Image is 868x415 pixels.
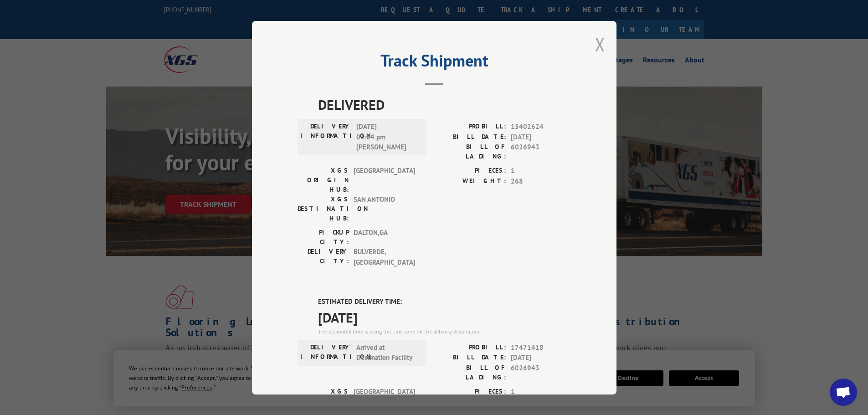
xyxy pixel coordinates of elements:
[318,297,571,307] label: ESTIMATED DELIVERY TIME:
[298,228,349,247] label: PICKUP CITY:
[511,363,571,382] span: 6026943
[434,342,506,353] label: PROBILL:
[511,122,571,132] span: 15402624
[318,327,571,335] div: The estimated time is using the time zone for the delivery destination.
[434,132,506,142] label: BILL DATE:
[354,247,415,267] span: BULVERDE , [GEOGRAPHIC_DATA]
[511,132,571,142] span: [DATE]
[434,142,506,161] label: BILL OF LADING:
[511,353,571,363] span: [DATE]
[298,54,571,72] h2: Track Shipment
[434,166,506,176] label: PIECES:
[298,247,349,267] label: DELIVERY CITY:
[354,386,415,415] span: [GEOGRAPHIC_DATA]
[354,166,415,195] span: [GEOGRAPHIC_DATA]
[356,342,418,363] span: Arrived at Destination Facility
[300,122,352,153] label: DELIVERY INFORMATION:
[511,166,571,176] span: 1
[434,176,506,186] label: WEIGHT:
[298,195,349,223] label: XGS DESTINATION HUB:
[434,386,506,397] label: PIECES:
[595,32,605,56] button: Close modal
[298,386,349,415] label: XGS ORIGIN HUB:
[434,122,506,132] label: PROBILL:
[298,166,349,195] label: XGS ORIGIN HUB:
[434,353,506,363] label: BILL DATE:
[511,342,571,353] span: 17471418
[318,94,571,115] span: DELIVERED
[511,142,571,161] span: 6026943
[354,195,415,223] span: SAN ANTONIO
[511,176,571,186] span: 268
[300,342,352,363] label: DELIVERY INFORMATION:
[830,379,857,406] div: Open chat
[354,228,415,247] span: DALTON , GA
[434,363,506,382] label: BILL OF LADING:
[356,122,418,153] span: [DATE] 03:04 pm [PERSON_NAME]
[511,386,571,397] span: 1
[318,307,571,327] span: [DATE]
